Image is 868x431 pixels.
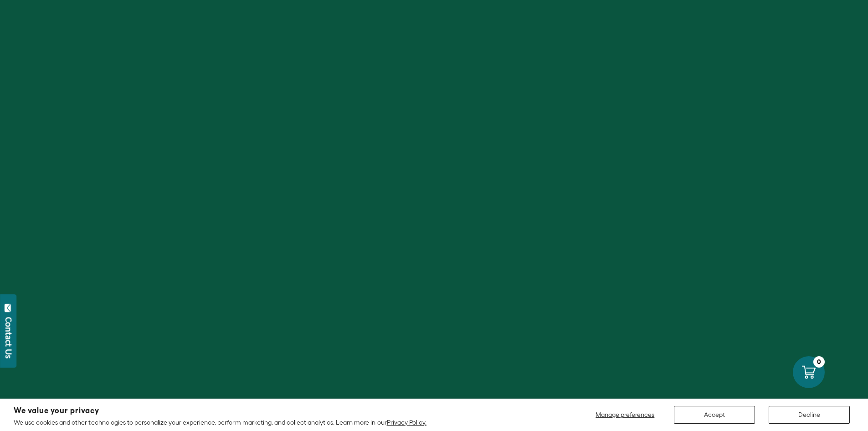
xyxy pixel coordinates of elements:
[14,418,426,426] p: We use cookies and other technologies to personalize your experience, perform marketing, and coll...
[387,419,426,426] a: Privacy Policy.
[4,317,13,358] div: Contact Us
[596,411,654,418] span: Manage preferences
[769,406,850,424] button: Decline
[590,406,660,424] button: Manage preferences
[813,356,825,368] div: 0
[14,407,426,415] h2: We value your privacy
[674,406,755,424] button: Accept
